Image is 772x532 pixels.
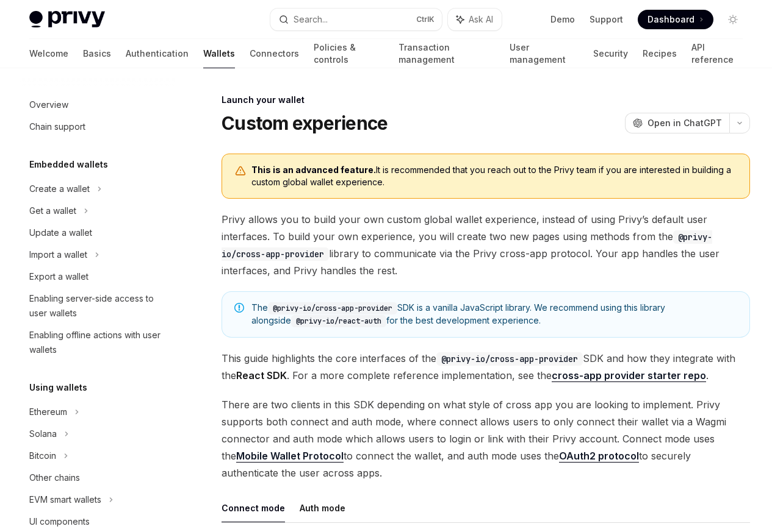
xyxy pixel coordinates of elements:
[29,225,92,240] div: Update a wallet
[510,39,579,68] a: User management
[300,494,345,522] button: Auth mode
[20,324,176,361] a: Enabling offline actions with user wallets
[638,10,713,29] a: Dashboard
[436,352,583,366] code: @privy-io/cross-app-provider
[691,39,743,68] a: API reference
[20,222,176,244] a: Update a wallet
[29,405,67,419] div: Ethereum
[723,10,743,29] button: Toggle dark mode
[590,13,623,26] a: Support
[29,291,168,321] div: Enabling server-side access to user wallets
[648,117,722,129] span: Open in ChatGPT
[236,369,287,381] strong: React SDK
[29,39,68,68] a: Welcome
[20,116,176,138] a: Chain support
[222,211,750,279] span: Privy allows you to build your own custom global wallet experience, instead of using Privy’s defa...
[250,39,299,68] a: Connectors
[29,119,85,134] div: Chain support
[203,39,235,68] a: Wallets
[29,427,57,441] div: Solana
[416,15,435,24] span: Ctrl K
[648,13,694,26] span: Dashboard
[448,9,502,30] button: Ask AI
[29,269,88,284] div: Export a wallet
[643,39,677,68] a: Recipes
[236,450,344,463] a: Mobile Wallet Protocol
[251,302,737,327] span: The SDK is a vanilla JavaScript library. We recommend using this library alongside for the best d...
[29,492,101,507] div: EVM smart wallets
[29,470,80,485] div: Other chains
[29,182,90,196] div: Create a wallet
[552,369,706,381] strong: cross-app provider starter repo
[294,12,328,27] div: Search...
[234,165,247,177] svg: Warning
[222,494,285,522] button: Connect mode
[20,266,176,288] a: Export a wallet
[29,157,108,172] h5: Embedded wallets
[29,11,105,28] img: light logo
[20,467,176,489] a: Other chains
[552,369,706,382] a: cross-app provider starter repo
[20,288,176,324] a: Enabling server-side access to user wallets
[222,350,750,384] span: This guide highlights the core interfaces of the SDK and how they integrate with the . For a more...
[20,94,176,116] a: Overview
[222,94,750,106] div: Launch your wallet
[399,39,496,68] a: Transaction management
[222,112,388,134] h1: Custom experience
[559,450,639,463] a: OAuth2 protocol
[83,39,111,68] a: Basics
[314,39,384,68] a: Policies & controls
[593,39,628,68] a: Security
[251,164,737,188] span: It is recommended that you reach out to the Privy team if you are interested in building a custom...
[291,315,386,327] code: @privy-io/react-auth
[29,328,168,357] div: Enabling offline actions with user wallets
[29,449,56,463] div: Bitcoin
[469,13,493,26] span: Ask AI
[222,396,750,481] span: There are two clients in this SDK depending on what style of cross app you are looking to impleme...
[29,204,76,218] div: Get a wallet
[251,165,376,175] b: This is an advanced feature.
[268,302,397,314] code: @privy-io/cross-app-provider
[29,514,90,529] div: UI components
[550,13,575,26] a: Demo
[126,39,189,68] a: Authentication
[270,9,442,30] button: Search...CtrlK
[29,98,68,112] div: Overview
[29,247,87,262] div: Import a wallet
[29,380,87,395] h5: Using wallets
[234,303,244,313] svg: Note
[625,113,729,133] button: Open in ChatGPT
